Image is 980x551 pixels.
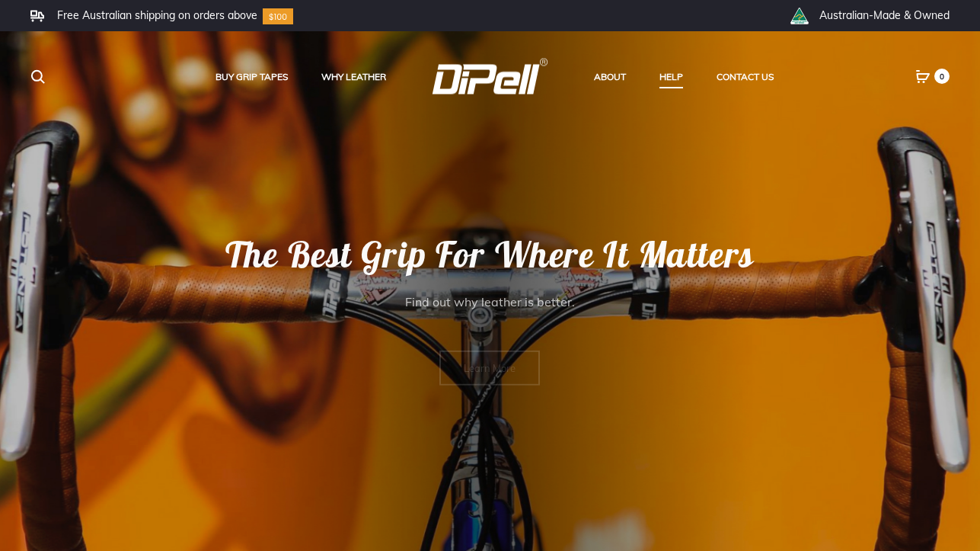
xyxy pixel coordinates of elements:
a: Why Leather [321,67,386,87]
a: Buy Grip Tapes [215,67,288,87]
a: Contact Us [717,67,774,87]
li: Australian-Made & Owned [819,8,950,22]
a: Help [659,67,683,87]
img: Group-10.svg [263,8,293,24]
img: Frame.svg [30,10,44,22]
a: About [594,67,626,87]
a: Learn More [439,351,540,386]
rs-layer: The Best Grip For Where It Matters [119,232,860,277]
rs-layer: Find out why leather is better. [119,289,860,315]
li: Free Australian shipping on orders above [57,8,257,22]
a: 0 [915,69,931,83]
img: th_right_icon2.png [790,8,809,24]
span: 0 [934,69,950,84]
img: DiPell [432,58,548,94]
